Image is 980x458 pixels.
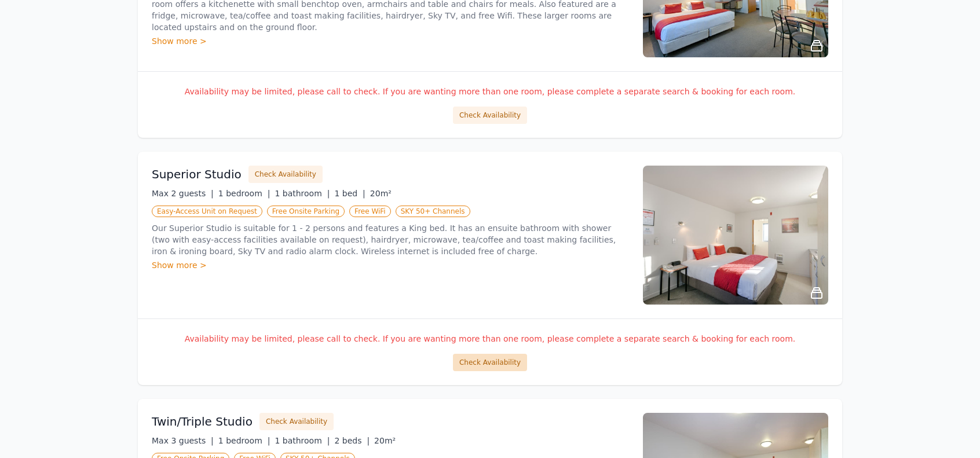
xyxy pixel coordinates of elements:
[152,189,214,198] span: Max 2 guests |
[374,436,396,445] span: 20m²
[275,189,330,198] span: 1 bathroom |
[152,222,629,257] p: Our Superior Studio is suitable for 1 - 2 persons and features a King bed. It has an ensuite bath...
[218,436,270,445] span: 1 bedroom |
[152,166,242,182] h3: Superior Studio
[267,206,345,217] span: Free Onsite Parking
[152,86,828,97] p: Availability may be limited, please call to check. If you are wanting more than one room, please ...
[396,206,470,217] span: SKY 50+ Channels
[152,259,629,271] div: Show more >
[152,206,262,217] span: Easy-Access Unit on Request
[152,436,214,445] span: Max 3 guests |
[152,35,629,47] div: Show more >
[349,206,391,217] span: Free WiFi
[370,189,392,198] span: 20m²
[334,189,365,198] span: 1 bed |
[259,413,334,430] button: Check Availability
[453,354,527,371] button: Check Availability
[152,333,828,345] p: Availability may be limited, please call to check. If you are wanting more than one room, please ...
[453,107,527,124] button: Check Availability
[248,166,323,183] button: Check Availability
[275,436,330,445] span: 1 bathroom |
[218,189,270,198] span: 1 bedroom |
[334,436,370,445] span: 2 beds |
[152,413,253,430] h3: Twin/Triple Studio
